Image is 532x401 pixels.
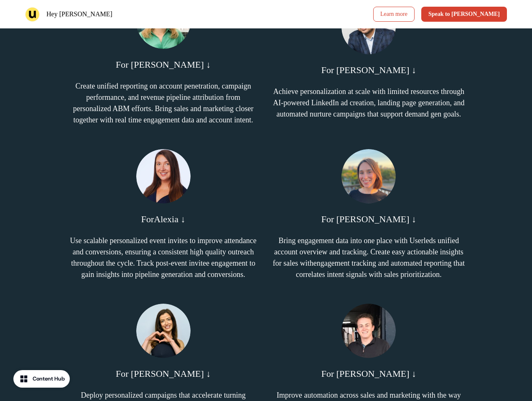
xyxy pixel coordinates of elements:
[46,9,112,19] p: Hey [PERSON_NAME]
[373,7,415,22] a: Learn more
[70,236,256,279] span: Use scalable personalized event invites to improve attendance and conversions, ensuring a consist...
[13,370,70,388] button: Content Hub
[116,368,211,380] p: For [PERSON_NAME] ↓
[273,236,463,267] span: Bring engagement data into one place with Userleds unified account overview and tracking. Create ...
[33,375,65,383] div: Content Hub
[321,368,416,380] p: For [PERSON_NAME] ↓
[273,235,465,280] p: engagement tracking and automated reporting that correlates intent signals with sales prioritizat...
[321,64,416,76] p: For [PERSON_NAME] ↓
[273,86,465,120] p: Achieve personalization at scale with limited resources through AI-powered LinkedIn ad creation, ...
[421,7,507,22] button: Speak to [PERSON_NAME]
[321,213,416,225] p: For [PERSON_NAME] ↓
[116,59,211,71] p: For [PERSON_NAME] ↓
[141,213,186,225] p: ForAlexia ↓
[67,81,260,126] p: Create unified reporting on account penetration, campaign performance, and revenue pipeline attri...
